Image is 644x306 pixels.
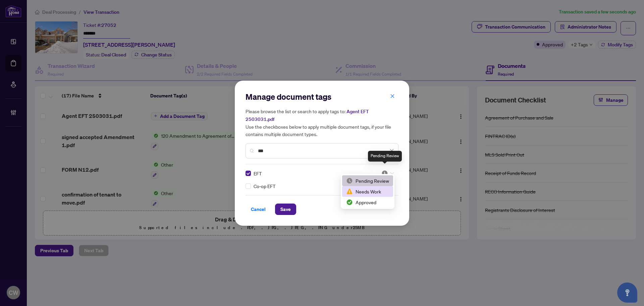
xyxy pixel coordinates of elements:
[381,170,394,177] span: Pending Review
[246,204,271,215] button: Cancel
[346,188,389,195] div: Needs Work
[381,170,388,177] img: status
[346,177,353,184] img: status
[280,204,291,215] span: Save
[346,188,353,195] img: status
[254,182,276,190] span: Co-op EFT
[346,199,389,206] div: Approved
[342,186,393,197] div: Needs Work
[246,91,398,102] h2: Manage document tags
[346,199,353,206] img: status
[390,94,395,98] span: close
[254,170,262,177] span: EFT
[251,204,266,215] span: Cancel
[617,282,637,303] button: Open asap
[346,177,389,184] div: Pending Review
[246,108,369,122] span: Agent EFT 2503031.pdf
[342,175,393,186] div: Pending Review
[275,204,296,215] button: Save
[246,107,398,138] h5: Please browse the list or search to apply tags to: Use the checkboxes below to apply multiple doc...
[342,197,393,208] div: Approved
[389,148,394,153] span: close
